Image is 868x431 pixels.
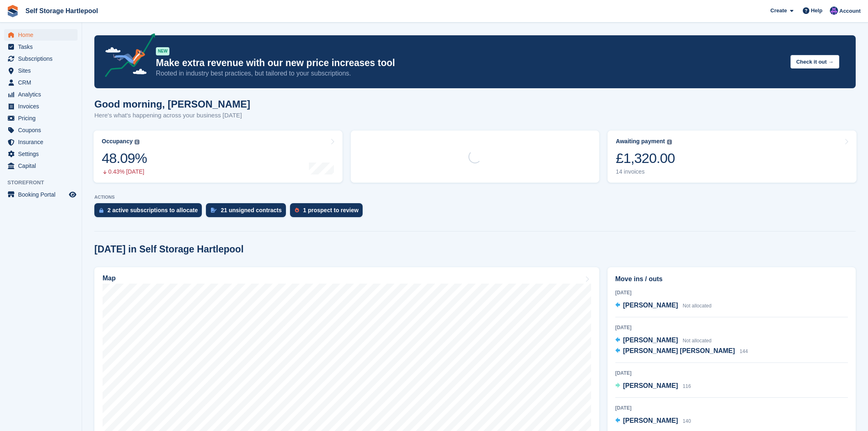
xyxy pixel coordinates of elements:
span: [PERSON_NAME] [623,382,678,389]
img: stora-icon-8386f47178a22dfd0bd8f6a31ec36ba5ce8667c1dd55bd0f319d3a0aa187defe.svg [7,5,19,17]
a: menu [4,65,78,76]
a: menu [4,189,78,200]
img: price-adjustments-announcement-icon-8257ccfd72463d97f412b2fc003d46551f7dbcb40ab6d574587a9cd5c0d94... [98,33,155,80]
a: menu [4,89,78,100]
img: icon-info-grey-7440780725fd019a000dd9b08b2336e03edf1995a4989e88bcd33f0948082b44.svg [135,140,139,144]
span: Invoices [18,101,67,112]
h1: Good morning, [PERSON_NAME] [94,99,250,110]
h2: Move ins / outs [615,274,848,284]
div: 0.43% [DATE] [102,168,147,175]
span: Insurance [18,136,67,148]
span: 116 [683,383,691,389]
span: Account [839,7,861,15]
p: Make extra revenue with our new price increases tool [156,57,784,69]
a: menu [4,53,78,64]
div: £1,320.00 [616,150,675,167]
h2: Map [103,275,116,282]
p: Here's what's happening across your business [DATE] [94,111,250,120]
span: Settings [18,148,67,160]
a: 2 active subscriptions to allocate [94,203,206,221]
span: Create [770,7,787,15]
button: Check it out → [790,55,839,69]
p: Rooted in industry best practices, but tailored to your subscriptions. [156,69,784,78]
span: Home [18,29,67,41]
span: Tasks [18,41,67,53]
span: Help [811,7,822,15]
span: Coupons [18,124,67,136]
div: Occupancy [102,138,132,145]
span: Booking Portal [18,189,67,200]
div: [DATE] [615,369,848,377]
span: Subscriptions [18,53,67,64]
a: Preview store [68,190,78,199]
div: 21 unsigned contracts [221,207,282,213]
span: [PERSON_NAME] [PERSON_NAME] [623,347,735,354]
div: [DATE] [615,404,848,412]
span: 140 [683,418,691,424]
a: menu [4,77,78,88]
a: menu [4,101,78,112]
a: menu [4,136,78,148]
span: Not allocated [683,303,711,309]
div: Awaiting payment [616,138,665,145]
a: [PERSON_NAME] 140 [615,416,691,426]
a: menu [4,124,78,136]
a: [PERSON_NAME] Not allocated [615,335,712,346]
img: icon-info-grey-7440780725fd019a000dd9b08b2336e03edf1995a4989e88bcd33f0948082b44.svg [667,140,672,144]
img: prospect-51fa495bee0391a8d652442698ab0144808aea92771e9ea1ae160a38d050c398.svg [295,208,299,213]
h2: [DATE] in Self Storage Hartlepool [94,244,244,255]
a: [PERSON_NAME] [PERSON_NAME] 144 [615,346,748,357]
a: Awaiting payment £1,320.00 14 invoices [608,131,857,183]
img: Sean Wood [830,7,838,15]
span: Not allocated [683,338,711,344]
span: [PERSON_NAME] [623,302,678,309]
div: NEW [156,47,169,55]
a: [PERSON_NAME] 116 [615,381,691,392]
a: menu [4,112,78,124]
a: 21 unsigned contracts [206,203,290,221]
span: Storefront [7,179,82,187]
a: menu [4,29,78,41]
span: 144 [740,348,748,354]
span: [PERSON_NAME] [623,417,678,424]
div: 14 invoices [616,168,675,175]
p: ACTIONS [94,195,856,200]
a: Self Storage Hartlepool [22,4,101,18]
div: [DATE] [615,324,848,331]
a: menu [4,160,78,172]
div: [DATE] [615,289,848,296]
span: [PERSON_NAME] [623,337,678,344]
span: CRM [18,77,67,88]
a: Occupancy 48.09% 0.43% [DATE] [94,131,343,183]
div: 2 active subscriptions to allocate [107,207,198,213]
img: contract_signature_icon-13c848040528278c33f63329250d36e43548de30e8caae1d1a13099fd9432cc5.svg [211,208,217,213]
a: 1 prospect to review [290,203,367,221]
div: 48.09% [102,150,147,167]
a: [PERSON_NAME] Not allocated [615,300,712,311]
span: Sites [18,65,67,76]
span: Pricing [18,112,67,124]
a: menu [4,41,78,53]
span: Analytics [18,89,67,100]
div: 1 prospect to review [303,207,359,213]
a: menu [4,148,78,160]
span: Capital [18,160,67,172]
img: active_subscription_to_allocate_icon-d502201f5373d7db506a760aba3b589e785aa758c864c3986d89f69b8ff3... [99,208,103,213]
